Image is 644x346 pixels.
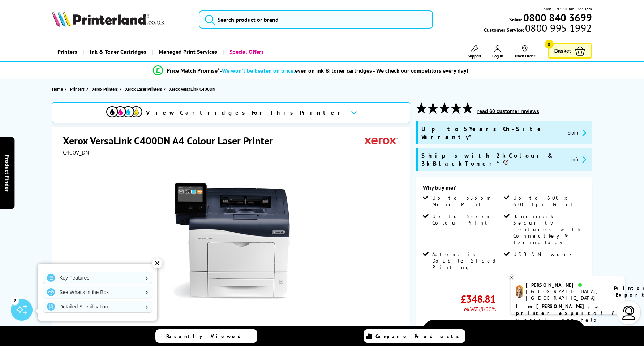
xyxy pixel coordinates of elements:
[461,292,495,306] span: £348.81
[513,251,572,258] span: USB & Network
[70,85,86,93] a: Printers
[423,320,585,341] a: Add to Basket
[11,297,19,304] div: 2
[52,11,190,28] a: Printerland Logo
[513,213,583,246] span: Benchmark Security Features with ConnectKey® Technology
[92,85,118,93] span: Xerox Printers
[43,272,152,284] a: Key Features
[475,108,541,114] button: read 60 customer reviews
[4,155,11,192] span: Product Finder
[169,85,215,93] span: Xerox VersaLink C400DN
[52,85,65,93] a: Home
[545,40,554,49] span: 0
[421,152,566,168] span: Ships with 2k Colour & 3k Black Toner*
[526,288,605,301] div: [GEOGRAPHIC_DATA], [GEOGRAPHIC_DATA]
[554,46,571,56] span: Basket
[155,329,257,343] a: Recently Viewed
[52,43,83,61] a: Printers
[364,329,465,343] a: Compare Products
[514,45,535,59] a: Track Order
[516,303,600,316] b: I'm [PERSON_NAME], a printer expert
[516,303,619,337] p: of 8 years! I can help you choose the right product
[169,85,217,93] a: Xerox VersaLink C400DN
[220,67,468,74] div: - even on ink & toner cartridges - We check our competitors every day!
[70,85,85,93] span: Printers
[166,333,248,339] span: Recently Viewed
[523,11,592,24] b: 0800 840 3699
[375,333,463,339] span: Compare Products
[167,67,220,74] span: Price Match Promise*
[43,301,152,312] a: Detailed Specification
[492,53,503,59] span: Log In
[37,64,585,77] li: modal_Promise
[492,45,503,59] a: Log In
[622,306,636,320] img: user-headset-light.svg
[199,10,433,29] input: Search product or brand
[423,184,585,195] div: Why buy me?
[468,45,481,59] a: Support
[513,195,583,208] span: Up to 600 x 600 dpi Print
[92,85,120,93] a: Xerox Printers
[524,25,592,31] span: 0800 995 1992
[421,125,562,141] span: Up to 5 Years On-Site Warranty*
[365,134,398,147] img: Xerox
[432,195,502,208] span: Up to 35ppm Mono Print
[152,258,162,268] div: ✕
[526,282,605,288] div: [PERSON_NAME]
[52,11,165,27] img: Printerland Logo
[52,85,63,93] span: Home
[468,53,481,59] span: Support
[83,43,152,61] a: Ink & Toner Cartridges
[464,306,495,313] span: ex VAT @ 20%
[509,16,522,23] span: Sales:
[152,43,223,61] a: Managed Print Services
[484,25,592,33] span: Customer Service:
[106,106,142,117] img: View Cartridges
[569,155,588,164] button: promo-description
[432,213,502,226] span: Up to 35ppm Colour Print
[566,129,588,137] button: promo-description
[516,285,523,298] img: amy-livechat.png
[146,109,345,117] span: View Cartridges For This Printer
[544,5,592,12] span: Mon - Fri 9:00am - 5:30pm
[63,134,280,147] h1: Xerox VersaLink C400DN A4 Colour Laser Printer
[222,67,295,74] span: We won’t be beaten on price,
[63,149,89,156] span: C400V_DN
[43,286,152,298] a: See What's in the Box
[432,251,502,271] span: Automatic Double Sided Printing
[522,14,592,21] a: 0800 840 3699
[125,85,164,93] a: Xerox Laser Printers
[161,170,303,312] img: Xerox VersaLink C400DN
[223,43,269,61] a: Special Offers
[125,85,162,93] span: Xerox Laser Printers
[90,43,146,61] span: Ink & Toner Cartridges
[548,43,592,59] a: Basket 0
